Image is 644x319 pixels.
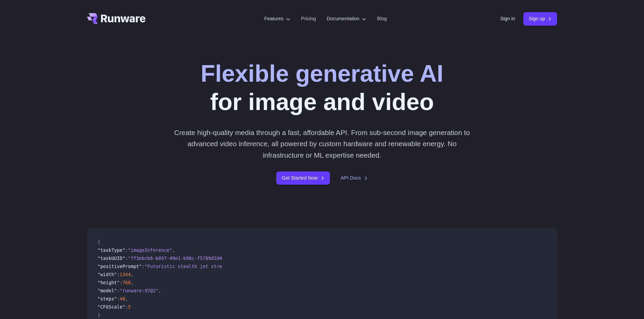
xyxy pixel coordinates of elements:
[276,171,330,185] a: Get Started Now
[377,15,387,23] a: Blog
[117,288,120,293] span: :
[87,13,146,24] a: Go to /
[98,312,100,318] span: }
[200,59,443,116] h1: for image and video
[125,296,128,301] span: ,
[120,288,159,293] span: "runware:97@2"
[500,15,515,23] a: Sign in
[98,288,117,293] span: "model"
[125,304,128,310] span: :
[172,247,175,253] span: ,
[145,264,397,269] span: "Futuristic stealth jet streaking through a neon-lit cityscape with glowing purple exhaust"
[122,280,131,285] span: 768
[98,264,142,269] span: "positivePrompt"
[98,239,100,245] span: {
[327,15,366,23] label: Documentation
[142,264,144,269] span: :
[120,280,122,285] span: :
[301,15,316,23] a: Pricing
[131,272,134,277] span: ,
[98,247,125,253] span: "taskType"
[98,296,117,301] span: "steps"
[125,247,128,253] span: :
[125,256,128,261] span: :
[117,296,120,301] span: :
[128,256,233,261] span: "7f3ebcb6-b897-49e1-b98c-f5789d2d40d7"
[128,304,131,310] span: 5
[98,272,117,277] span: "width"
[131,280,134,285] span: ,
[200,60,443,87] strong: Flexible generative AI
[120,272,131,277] span: 1344
[341,174,368,182] a: API Docs
[523,12,557,25] a: Sign up
[128,247,172,253] span: "imageInference"
[98,304,125,310] span: "CFGScale"
[117,272,120,277] span: :
[98,280,120,285] span: "height"
[159,288,161,293] span: ,
[98,256,125,261] span: "taskUUID"
[264,15,290,23] label: Features
[171,127,473,161] p: Create high-quality media through a fast, affordable API. From sub-second image generation to adv...
[120,296,125,301] span: 40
